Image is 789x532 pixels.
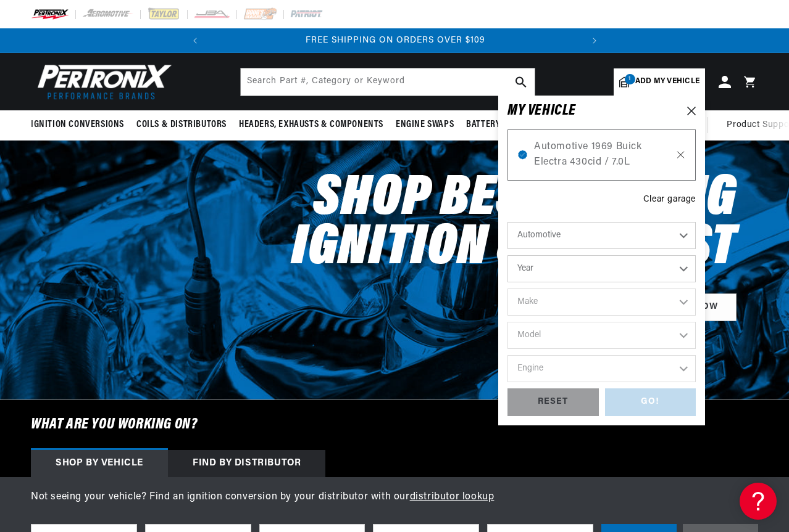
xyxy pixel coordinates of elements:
summary: Coils & Distributors [130,110,233,139]
summary: Engine Swaps [390,110,460,139]
div: Find by Distributor [168,450,325,477]
span: Add my vehicle [635,76,699,88]
button: Translation missing: en.sections.announcements.next_announcement [582,28,607,53]
div: Announcement [208,34,583,47]
span: Headers, Exhausts & Components [239,118,383,131]
div: Clear garage [643,193,696,207]
span: Coils & Distributors [136,118,227,131]
span: Ignition Conversions [31,118,124,131]
span: FREE SHIPPING ON ORDERS OVER $109 [306,36,485,45]
select: Make [507,289,696,316]
span: 1 [625,74,635,84]
div: 2 of 2 [208,34,583,47]
summary: Battery Products [460,110,550,139]
a: 1Add my vehicle [614,68,705,96]
span: Battery Products [466,118,544,131]
input: Search Part #, Category or Keyword [241,68,535,96]
button: search button [507,68,535,96]
h2: Shop Best Selling Ignition & Exhaust [209,175,737,274]
span: Automotive 1969 Buick Electra 430cid / 7.0L [534,139,669,171]
select: Ride Type [507,222,696,249]
select: Engine [507,355,696,382]
p: Not seeing your vehicle? Find an ignition conversion by your distributor with our [31,489,758,505]
span: Engine Swaps [396,118,454,131]
h6: MY VEHICLE [507,105,576,117]
summary: Headers, Exhausts & Components [233,110,390,139]
summary: Ignition Conversions [31,110,130,139]
div: Shop by vehicle [31,450,168,477]
select: Year [507,255,696,282]
select: Model [507,322,696,349]
div: RESET [507,388,599,416]
button: Translation missing: en.sections.announcements.previous_announcement [183,28,207,53]
a: distributor lookup [410,492,495,502]
img: Pertronix [31,60,173,103]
